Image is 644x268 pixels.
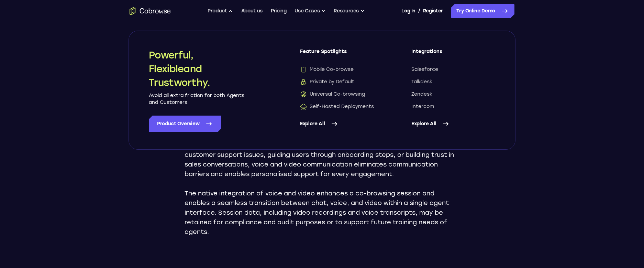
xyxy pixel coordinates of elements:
[451,4,514,18] a: Try Online Demo
[300,78,354,85] span: Private by Default
[411,103,495,110] a: Intercom
[411,78,495,85] a: Talkdesk
[411,91,495,98] a: Zendesk
[149,116,221,132] a: Product Overview
[149,48,245,89] h2: Powerful, Flexible and Trustworthy.
[411,66,495,73] a: Salesforce
[423,4,443,18] a: Register
[411,103,434,110] span: Intercom
[334,4,365,18] button: Resources
[411,78,432,85] span: Talkdesk
[401,4,415,18] a: Log In
[300,66,384,73] a: Mobile Co-browseMobile Co-browse
[300,91,307,98] img: Universal Co-browsing
[300,103,307,110] img: Self-Hosted Deployments
[300,103,384,110] a: Self-Hosted DeploymentsSelf-Hosted Deployments
[418,7,420,15] span: /
[130,7,171,15] a: Go to the home page
[185,189,459,237] p: The native integration of voice and video enhances a co-browsing session and enables a seamless t...
[149,92,245,106] p: Avoid all extra friction for both Agents and Customers.
[300,66,307,73] img: Mobile Co-browse
[185,131,459,179] p: The voice and video feature of Cobrowse adds real-time voice and video calling functionality to y...
[411,91,432,98] span: Zendesk
[411,48,495,61] span: Integrations
[300,116,384,132] a: Explore All
[300,103,374,110] span: Self-Hosted Deployments
[300,78,384,85] a: Private by DefaultPrivate by Default
[208,4,233,18] button: Product
[300,48,384,61] span: Feature Spotlights
[300,78,307,85] img: Private by Default
[295,4,325,18] button: Use Cases
[241,4,263,18] a: About us
[411,66,438,73] span: Salesforce
[300,91,365,98] span: Universal Co-browsing
[300,91,384,98] a: Universal Co-browsingUniversal Co-browsing
[271,4,287,18] a: Pricing
[411,116,495,132] a: Explore All
[300,66,354,73] span: Mobile Co-browse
